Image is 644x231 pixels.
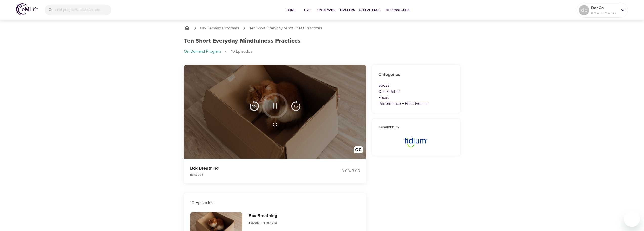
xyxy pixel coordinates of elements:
[340,7,355,13] span: Teachers
[55,5,111,15] input: Find programs, teachers, etc...
[249,25,322,31] p: Ten Short Everyday Mindfulness Practices
[317,7,336,13] span: On-Demand
[359,7,380,13] span: 1% Challenge
[579,5,589,15] div: dc
[184,37,301,45] h1: Ten Short Everyday Mindfulness Practices
[351,143,366,159] button: Transcript/Closed Captions (c)
[624,211,640,227] iframe: Button to launch messaging window
[190,172,316,177] p: Episode 1
[184,25,460,31] nav: breadcrumb
[231,49,252,55] p: 10 Episodes
[200,25,239,31] a: On-Demand Programs
[184,49,221,55] p: On-Demand Program
[378,125,454,130] h6: Provided by
[249,101,259,111] img: 15s_prev.svg
[184,49,460,55] nav: breadcrumb
[285,7,297,13] span: Home
[378,101,454,107] p: Performance + Effectiveness
[354,146,363,156] img: open_caption.svg
[591,11,618,15] p: 0 Mindful Minutes
[190,199,360,206] p: 10 Episodes
[190,165,316,172] p: Box Breathing
[16,3,38,15] img: logo
[591,5,618,11] p: DanCa
[378,88,454,95] p: Quick Relief
[403,134,429,148] img: fidium.png
[378,95,454,101] p: Focus
[248,221,278,225] span: Episode 1 - 3 minutes
[378,82,454,88] p: Stress
[322,168,360,174] div: 0:00 / 3:00
[384,7,409,13] span: The Connection
[301,7,313,13] span: Live
[378,71,454,78] h6: Categories
[248,212,278,220] h6: Box Breathing
[291,101,301,111] img: 15s_next.svg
